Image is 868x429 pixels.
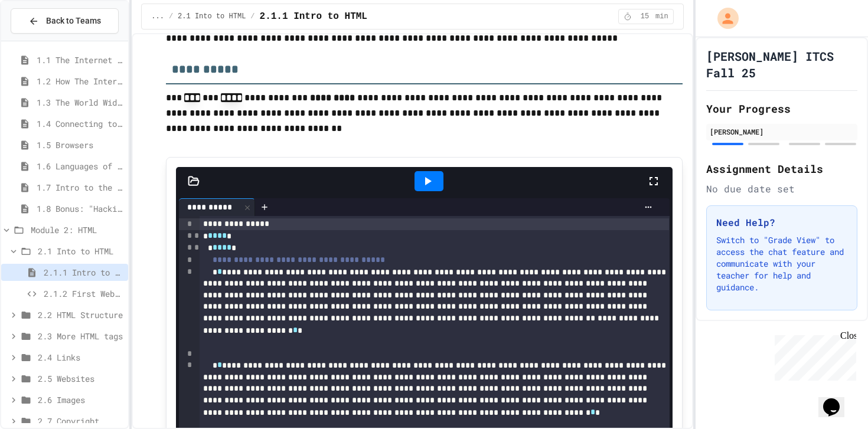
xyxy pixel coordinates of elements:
span: 2.1.1 Intro to HTML [260,9,367,24]
span: 2.6 Images [38,394,123,406]
span: min [655,12,668,21]
h2: Assignment Details [706,161,857,177]
div: [PERSON_NAME] [710,126,854,137]
span: 1.2 How The Internet Works [37,75,123,87]
span: / [250,12,254,21]
span: 2.4 Links [38,351,123,363]
h1: [PERSON_NAME] ITCS Fall 25 [706,48,857,81]
span: Module 2: HTML [31,224,123,236]
span: 1.8 Bonus: "Hacking" The Web [37,202,123,215]
span: 2.2 HTML Structure [38,309,123,321]
span: 1.3 The World Wide Web [37,96,123,109]
span: 1.6 Languages of the Web [37,160,123,172]
iframe: chat widget [770,330,856,381]
span: Back to Teams [46,15,101,27]
span: ... [151,12,164,21]
h3: Need Help? [716,215,847,230]
span: / [169,12,173,21]
span: 1.5 Browsers [37,139,123,151]
p: Switch to "Grade View" to access the chat feature and communicate with your teacher for help and ... [716,234,847,293]
span: 2.3 More HTML tags [38,330,123,342]
div: My Account [705,5,742,32]
button: Back to Teams [11,8,119,34]
span: 2.1 Into to HTML [178,12,246,21]
span: 2.1.2 First Webpage [44,287,123,300]
div: Chat with us now!Close [5,5,81,75]
span: 15 [635,12,654,21]
span: 2.5 Websites [38,372,123,385]
span: 1.1 The Internet and its Impact on Society [37,54,123,66]
span: 2.7 Copyright [38,415,123,427]
iframe: chat widget [818,382,856,417]
span: 2.1 Into to HTML [38,245,123,257]
span: 2.1.1 Intro to HTML [44,266,123,279]
span: 1.4 Connecting to a Website [37,117,123,130]
h2: Your Progress [706,100,857,117]
span: 1.7 Intro to the Web Review [37,181,123,194]
div: No due date set [706,182,857,196]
